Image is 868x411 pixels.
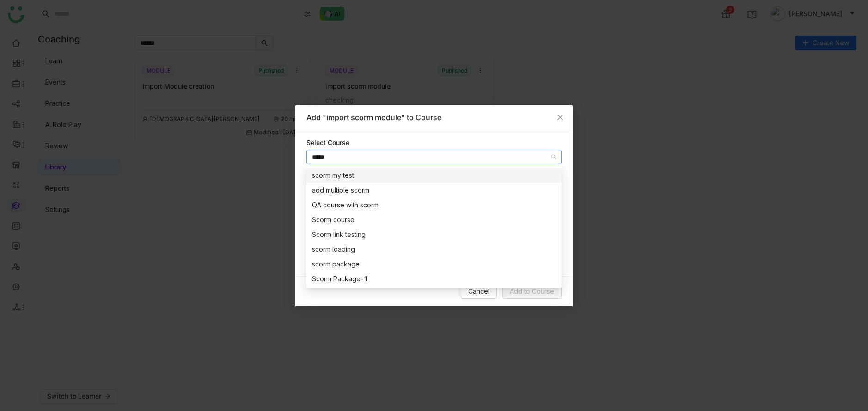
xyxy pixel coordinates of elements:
nz-option-item: scorm loading [306,242,562,257]
nz-option-item: Scorm link testing [306,227,562,242]
div: Scorm link testing [312,230,556,240]
nz-option-item: scorm my test [306,168,562,183]
div: Select Course [306,138,562,148]
div: add multiple scorm [312,185,556,195]
nz-option-item: scorm package [306,257,562,272]
button: Close [548,105,573,130]
nz-option-item: add multiple scorm [306,183,562,198]
nz-option-item: QA course with scorm [306,198,562,212]
div: QA course with scorm [312,200,556,210]
div: scorm loading [312,244,556,254]
nz-option-item: Scorm course [306,212,562,227]
button: Add to Course [502,284,562,299]
div: Scorm Package-1 [312,274,556,284]
div: Scorm course [312,215,556,225]
div: scorm my test [312,170,556,181]
nz-option-item: Scorm Package-1 [306,272,562,286]
div: scorm package [312,259,556,269]
button: Cancel [461,284,497,299]
span: Cancel [468,286,489,296]
div: Add "import scorm module" to Course [306,112,562,122]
